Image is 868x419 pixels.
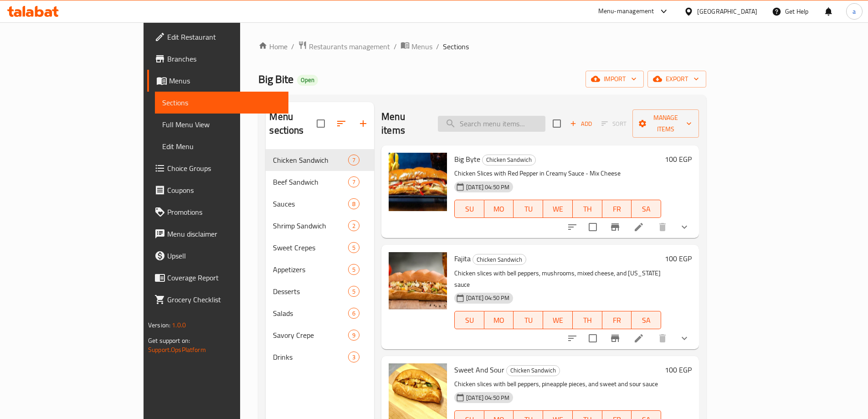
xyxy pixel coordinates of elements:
[266,302,374,324] div: Salads6
[349,265,359,274] span: 5
[348,155,360,166] div: items
[273,220,348,231] div: Shrimp Sandwich
[606,314,628,327] span: FR
[167,250,281,261] span: Upsell
[458,202,481,216] span: SU
[561,216,583,238] button: sort-choices
[147,26,288,48] a: Edit Restaurant
[679,222,690,233] svg: Show Choices
[573,311,602,329] button: TH
[273,176,348,187] div: Beef Sandwich
[697,6,757,16] div: [GEOGRAPHIC_DATA]
[147,70,288,92] a: Menus
[147,289,288,310] a: Grocery Checklist
[349,353,359,362] span: 3
[273,264,348,275] div: Appetizers
[454,378,661,390] p: Chicken slices with bell peppers, pineapple pieces, and sweet and sour sauce
[517,314,539,327] span: TU
[454,200,484,218] button: SU
[266,145,374,372] nav: Menu sections
[311,114,330,133] span: Select all sections
[633,222,644,233] a: Edit menu item
[547,314,569,327] span: WE
[454,268,661,290] p: Chicken slices with bell peppers, mushrooms, mixed cheese, and [US_STATE] sauce
[454,252,471,265] span: Fajita
[454,152,480,166] span: Big Byte
[640,112,692,135] span: Manage items
[652,327,673,349] button: delete
[389,252,447,310] img: Fajita
[273,352,348,362] span: Drinks
[602,311,632,329] button: FR
[561,327,583,349] button: sort-choices
[543,200,573,218] button: WE
[665,153,692,166] h6: 100 EGP
[348,176,360,187] div: items
[635,314,657,327] span: SA
[273,242,348,253] div: Sweet Crepes
[167,272,281,283] span: Coverage Report
[167,207,281,217] span: Promotions
[462,183,513,191] span: [DATE] 04:50 PM
[273,286,348,297] div: Desserts
[167,163,281,174] span: Choice Groups
[673,216,695,238] button: show more
[297,75,318,86] div: Open
[632,109,699,138] button: Manage items
[583,217,602,237] span: Select to update
[573,200,602,218] button: TH
[569,119,593,129] span: Add
[566,117,596,131] span: Add item
[172,319,186,331] span: 1.0.0
[266,237,374,259] div: Sweet Crepes5
[266,324,374,346] div: Savory Crepe9
[593,73,637,85] span: import
[389,153,447,211] img: Big Byte
[348,286,360,297] div: items
[507,365,560,376] span: Chicken Sandwich
[147,201,288,223] a: Promotions
[266,171,374,193] div: Beef Sandwich7
[547,202,569,216] span: WE
[266,215,374,237] div: Shrimp Sandwich2
[309,41,390,52] span: Restaurants management
[484,200,514,218] button: MO
[602,200,632,218] button: FR
[349,178,359,186] span: 7
[488,202,510,216] span: MO
[273,330,348,341] span: Savory Crepe
[147,179,288,201] a: Coupons
[454,311,484,329] button: SU
[169,75,281,86] span: Menus
[167,31,281,42] span: Edit Restaurant
[155,92,288,114] a: Sections
[273,198,348,209] span: Sauces
[454,168,661,179] p: Chicken Slices with Red Pepper in Creamy Sauce - Mix Cheese
[273,155,348,166] span: Chicken Sandwich
[349,222,359,230] span: 2
[632,200,661,218] button: SA
[598,6,654,17] div: Menu-management
[606,202,628,216] span: FR
[543,311,573,329] button: WE
[506,365,560,376] div: Chicken Sandwich
[583,329,602,348] span: Select to update
[647,71,706,88] button: export
[147,245,288,267] a: Upsell
[352,113,374,134] button: Add section
[348,264,360,275] div: items
[411,41,432,52] span: Menus
[401,41,432,52] a: Menus
[673,327,695,349] button: show more
[458,314,481,327] span: SU
[273,308,348,319] span: Salads
[348,352,360,362] div: items
[454,363,504,377] span: Sweet And Sour
[349,156,359,165] span: 7
[462,294,513,302] span: [DATE] 04:50 PM
[269,110,317,137] h2: Menu sections
[266,149,374,171] div: Chicken Sandwich7
[547,114,566,133] span: Select section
